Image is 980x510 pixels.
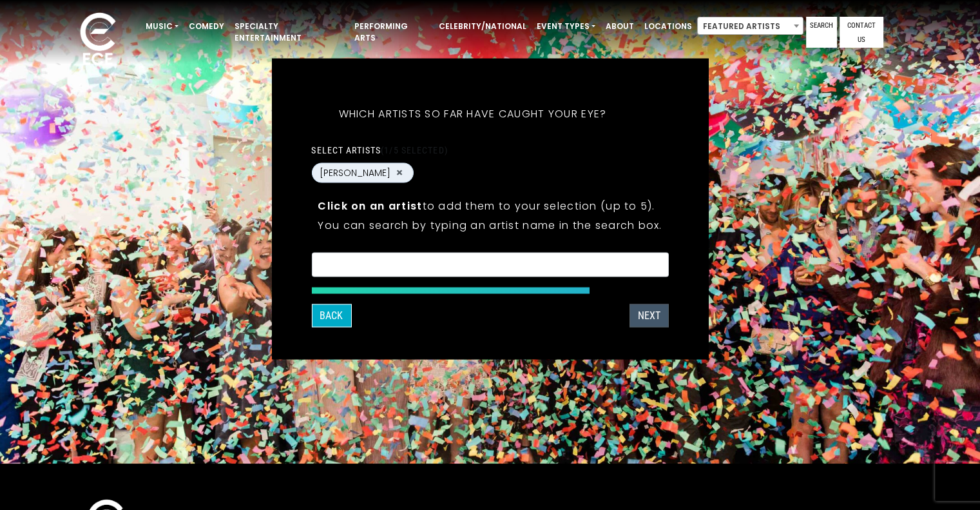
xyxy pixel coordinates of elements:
a: Locations [639,15,697,37]
p: to add them to your selection (up to 5). [318,197,662,213]
a: Contact Us [840,17,883,48]
h5: Which artists so far have caught your eye? [311,90,633,137]
button: Remove Brassfield [394,167,405,179]
p: You can search by typing an artist name in the search box. [318,217,662,233]
a: Celebrity/National [434,15,532,37]
a: About [600,15,639,37]
a: Event Types [532,15,600,37]
span: (1/5 selected) [381,144,448,155]
textarea: Search [320,260,660,272]
a: Music [140,15,184,37]
a: Search [806,17,837,48]
label: Select artists [311,144,447,155]
button: Back [311,304,351,327]
span: [PERSON_NAME] [320,166,390,179]
a: Performing Arts [349,15,434,49]
strong: Click on an artist [318,198,422,213]
a: Specialty Entertainment [229,15,349,49]
a: Comedy [184,15,229,37]
span: Featured Artists [697,17,803,35]
img: ece_new_logo_whitev2-1.png [66,9,130,72]
span: Featured Artists [698,17,803,35]
button: Next [629,304,669,327]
